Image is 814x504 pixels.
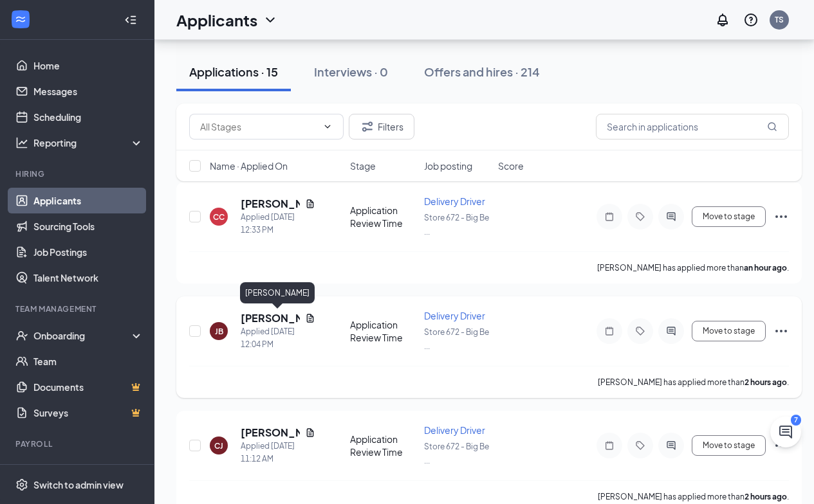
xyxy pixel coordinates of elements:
[314,64,388,80] div: Interviews · 0
[200,120,317,134] input: All Stages
[15,136,28,149] svg: Analysis
[424,64,540,80] div: Offers and hires · 214
[424,424,485,436] span: Delivery Driver
[263,12,278,28] svg: ChevronDown
[15,329,28,342] svg: UserCheck
[33,239,143,265] a: Job Postings
[424,159,472,172] span: Job posting
[745,492,787,501] b: 2 hours ago
[770,417,801,447] button: ChatActive
[598,491,789,502] p: [PERSON_NAME] has applied more than .
[240,282,315,303] div: [PERSON_NAME]
[663,326,679,336] svg: ActiveChat
[33,458,143,483] a: PayrollCrown
[215,326,223,337] div: JB
[213,212,225,222] div: CC
[663,212,679,222] svg: ActiveChat
[15,303,141,314] div: Team Management
[598,377,789,388] p: [PERSON_NAME] has applied more than .
[305,313,315,323] svg: Document
[305,428,315,438] svg: Document
[350,204,416,230] div: Application Review Time
[241,197,300,211] h5: [PERSON_NAME]
[424,195,485,207] span: Delivery Driver
[692,435,766,456] button: Move to stage
[602,212,617,222] svg: Note
[633,440,648,451] svg: Tag
[360,119,375,134] svg: Filter
[715,12,730,28] svg: Notifications
[350,159,376,172] span: Stage
[33,478,124,491] div: Switch to admin view
[773,209,789,224] svg: Ellipses
[33,53,143,78] a: Home
[633,326,648,336] svg: Tag
[775,14,784,25] div: TS
[778,424,793,440] svg: ChatActive
[214,440,223,451] div: CJ
[241,440,315,465] div: Applied [DATE] 11:12 AM
[350,433,416,458] div: Application Review Time
[14,13,27,26] svg: WorkstreamLogo
[33,104,143,130] a: Scheduling
[176,9,257,31] h1: Applicants
[597,262,789,273] p: [PERSON_NAME] has applied more than .
[745,377,787,387] b: 2 hours ago
[15,478,28,491] svg: Settings
[241,211,315,237] div: Applied [DATE] 12:33 PM
[663,440,679,451] svg: ActiveChat
[692,321,766,341] button: Move to stage
[210,159,288,172] span: Name · Applied On
[241,311,300,325] h5: [PERSON_NAME]
[349,114,414,139] button: Filter Filters
[424,442,489,465] span: Store 672 - Big Be ...
[424,327,489,351] span: Store 672 - Big Be ...
[33,265,143,291] a: Talent Network
[241,426,300,440] h5: [PERSON_NAME]
[692,206,766,227] button: Move to stage
[767,122,777,132] svg: MagnifyingGlass
[33,213,143,239] a: Sourcing Tools
[15,438,141,449] div: Payroll
[33,348,143,374] a: Team
[33,136,144,149] div: Reporting
[33,374,143,400] a: DocumentsCrown
[743,12,759,28] svg: QuestionInfo
[602,440,617,451] svg: Note
[33,188,143,213] a: Applicants
[241,325,315,351] div: Applied [DATE] 12:04 PM
[596,114,789,139] input: Search in applications
[773,323,789,339] svg: Ellipses
[633,212,648,222] svg: Tag
[33,78,143,104] a: Messages
[15,168,141,179] div: Hiring
[424,213,489,237] span: Store 672 - Big Be ...
[498,159,524,172] span: Score
[33,400,143,426] a: SurveysCrown
[322,122,333,132] svg: ChevronDown
[33,329,133,342] div: Onboarding
[424,310,485,321] span: Delivery Driver
[124,14,137,26] svg: Collapse
[744,263,787,273] b: an hour ago
[305,199,315,209] svg: Document
[189,64,278,80] div: Applications · 15
[350,318,416,344] div: Application Review Time
[602,326,617,336] svg: Note
[791,415,801,426] div: 7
